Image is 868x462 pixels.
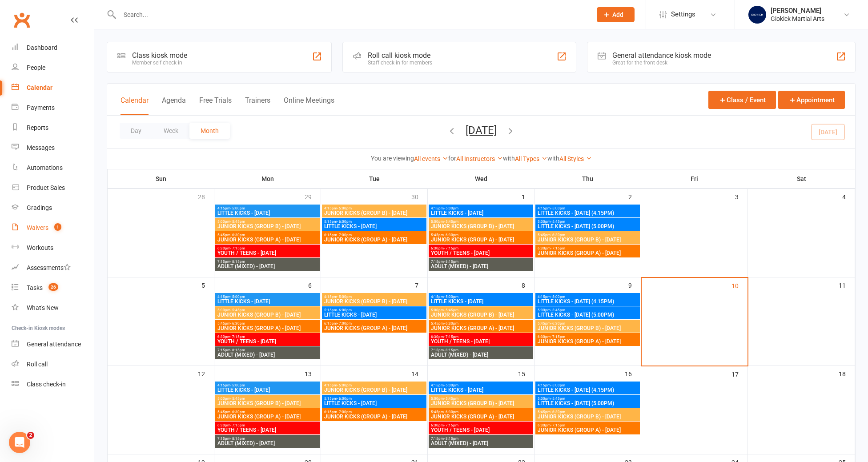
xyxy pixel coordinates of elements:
span: - 7:15pm [551,423,565,427]
span: JUNIOR KICKS (GROUP A) - [DATE] [324,325,425,331]
span: 5:00pm [430,220,531,224]
span: 6:15pm [324,321,425,325]
span: 5:00pm [430,308,531,312]
span: LITTLE KICKS - [DATE] (5.00PM) [537,312,638,317]
span: 5:00pm [537,308,638,312]
a: All events [414,155,448,162]
span: 6:30pm [217,423,318,427]
div: Calendar [27,84,52,91]
span: - 6:30pm [551,410,565,414]
span: - 8:15pm [230,260,245,264]
span: JUNIOR KICKS (GROUP A) - [DATE] [430,325,531,331]
span: - 6:30pm [551,321,565,325]
span: 5:15pm [324,397,425,401]
span: 5:45pm [537,233,638,237]
span: 5:00pm [217,397,318,401]
span: 4:15pm [537,206,638,210]
div: Roll call kiosk mode [368,51,432,60]
div: General attendance kiosk mode [612,51,711,60]
span: 4:15pm [217,295,318,299]
div: 28 [198,189,214,204]
span: LITTLE KICKS - [DATE] [324,401,425,406]
a: Payments [12,98,94,118]
span: - 7:15pm [230,335,245,339]
span: - 5:45pm [444,220,458,224]
a: General attendance kiosk mode [12,334,94,354]
span: 5:00pm [430,397,531,401]
a: All Styles [559,155,592,162]
span: ADULT (MIXED) - [DATE] [217,441,318,446]
span: - 7:15pm [551,246,565,250]
strong: with [503,155,515,162]
span: ADULT (MIXED) - [DATE] [430,264,531,269]
a: Workouts [12,238,94,258]
button: Class / Event [708,91,776,109]
span: 6:30pm [217,335,318,339]
button: [DATE] [466,124,497,137]
span: - 7:15pm [230,423,245,427]
span: JUNIOR KICKS (GROUP A) - [DATE] [324,414,425,419]
a: Roll call [12,354,94,374]
span: 4:15pm [324,295,425,299]
strong: for [448,155,456,162]
span: 5:15pm [324,220,425,224]
div: 1 [522,189,534,204]
span: - 6:00pm [337,308,352,312]
span: YOUTH / TEENS - [DATE] [430,427,531,433]
span: - 5:00pm [551,295,565,299]
div: 4 [842,189,855,204]
span: - 7:00pm [337,410,352,414]
div: Roll call [27,361,48,368]
button: Day [120,123,153,139]
div: 10 [731,278,747,293]
div: 18 [839,366,855,381]
a: Gradings [12,198,94,218]
a: Calendar [12,78,94,98]
span: JUNIOR KICKS (GROUP A) - [DATE] [537,250,638,256]
div: 13 [305,366,321,381]
img: thumb_image1695682096.png [748,6,766,24]
span: 26 [48,283,58,291]
div: 16 [625,366,641,381]
div: Payments [27,104,55,111]
div: Reports [27,124,48,131]
span: JUNIOR KICKS (GROUP A) - [DATE] [217,237,318,242]
span: - 5:45pm [230,397,245,401]
span: JUNIOR KICKS (GROUP B) - [DATE] [324,299,425,304]
span: 4:15pm [324,383,425,387]
span: YOUTH / TEENS - [DATE] [217,339,318,344]
span: - 6:30pm [444,233,458,237]
span: - 5:00pm [551,383,565,387]
span: 2 [27,432,34,439]
span: LITTLE KICKS - [DATE] (5.00PM) [537,224,638,229]
span: - 5:00pm [444,206,458,210]
span: - 7:15pm [444,246,458,250]
th: Thu [534,169,641,188]
span: 6:30pm [217,246,318,250]
div: Automations [27,164,63,171]
span: - 5:00pm [551,206,565,210]
div: 17 [731,366,747,381]
span: - 6:30pm [230,321,245,325]
span: JUNIOR KICKS (GROUP B) - [DATE] [537,414,638,419]
span: - 6:30pm [230,233,245,237]
span: 6:30pm [537,423,638,427]
a: Tasks 26 [12,278,94,298]
span: 7:15pm [217,348,318,352]
span: - 6:30pm [444,321,458,325]
span: LITTLE KICKS - [DATE] (4.15PM) [537,387,638,393]
div: [PERSON_NAME] [771,7,824,15]
a: Dashboard [12,38,94,58]
span: - 5:00pm [337,206,352,210]
input: Search... [117,8,585,21]
span: 5:45pm [430,233,531,237]
div: People [27,64,45,71]
span: - 8:15pm [230,348,245,352]
span: Add [612,11,623,18]
span: 7:15pm [217,437,318,441]
span: - 6:30pm [551,233,565,237]
a: Clubworx [11,9,33,31]
span: JUNIOR KICKS (GROUP A) - [DATE] [430,237,531,242]
span: 6:30pm [430,423,531,427]
span: LITTLE KICKS - [DATE] [217,387,318,393]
